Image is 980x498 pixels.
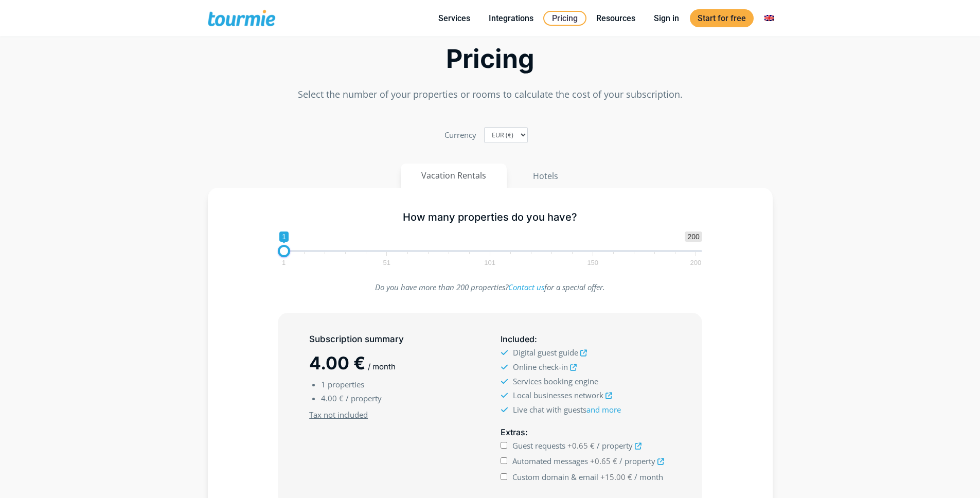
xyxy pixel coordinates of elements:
[280,260,287,265] span: 1
[690,9,754,27] a: Start for free
[309,410,368,420] u: Tax not included
[278,280,702,294] p: Do you have more than 200 properties? for a special offer.
[513,376,598,386] span: Services booking engine
[513,362,568,372] span: Online check-in
[685,232,702,242] span: 200
[368,362,396,371] span: / month
[512,164,579,188] button: Hotels
[513,390,603,400] span: Local businesses network
[279,232,289,242] span: 1
[590,456,617,466] span: +0.65 €
[646,12,687,25] a: Sign in
[634,472,663,482] span: / month
[501,333,670,346] h5: :
[589,12,643,25] a: Resources
[512,472,598,482] span: Custom domain & email
[321,379,326,389] span: 1
[512,440,565,451] span: Guest requests
[346,393,382,403] span: / property
[501,426,670,439] h5: :
[585,260,600,265] span: 150
[508,282,544,292] a: Contact us
[309,352,365,373] span: 4.00 €
[382,260,392,265] span: 51
[309,333,479,346] h5: Subscription summary
[513,404,621,415] span: Live chat with guests
[401,164,507,188] button: Vacation Rentals
[481,12,541,25] a: Integrations
[689,260,703,265] span: 200
[512,456,588,466] span: Automated messages
[328,379,364,389] span: properties
[444,128,476,142] label: Currency
[600,472,632,482] span: +15.00 €
[321,393,344,403] span: 4.00 €
[208,47,773,71] h2: Pricing
[619,456,655,466] span: / property
[501,334,534,344] span: Included
[501,427,525,437] span: Extras
[567,440,595,451] span: +0.65 €
[543,11,586,26] a: Pricing
[483,260,497,265] span: 101
[431,12,478,25] a: Services
[513,347,578,358] span: Digital guest guide
[208,87,773,101] p: Select the number of your properties or rooms to calculate the cost of your subscription.
[278,211,702,224] h5: How many properties do you have?
[586,404,621,415] a: and more
[597,440,633,451] span: / property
